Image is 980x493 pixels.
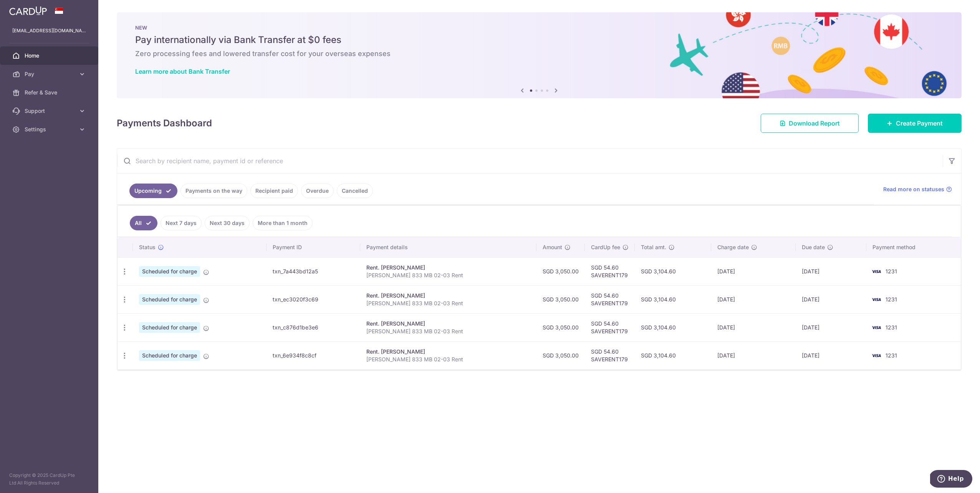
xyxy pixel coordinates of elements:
[886,324,897,331] span: 1231
[139,350,200,361] span: Scheduled for charge
[789,119,840,128] span: Download Report
[543,243,562,251] span: Amount
[25,107,75,115] span: Support
[796,285,866,313] td: [DATE]
[796,313,866,341] td: [DATE]
[366,348,530,356] div: Rent. [PERSON_NAME]
[25,126,75,133] span: Settings
[591,243,620,251] span: CardUp fee
[366,299,530,307] p: [PERSON_NAME] 833 MB 02-03 Rent
[366,292,530,299] div: Rent. [PERSON_NAME]
[869,295,884,304] img: Bank Card
[205,216,250,230] a: Next 30 days
[711,341,796,369] td: [DATE]
[635,341,711,369] td: SGD 3,104.60
[585,285,635,313] td: SGD 54.60 SAVERENT179
[9,6,47,15] img: CardUp
[930,470,972,489] iframe: Opens a widget where you can find more information
[139,294,200,305] span: Scheduled for charge
[117,149,943,173] input: Search by recipient name, payment id or reference
[267,237,360,257] th: Payment ID
[267,285,360,313] td: txn_ec3020f3c69
[886,296,897,303] span: 1231
[585,313,635,341] td: SGD 54.60 SAVERENT179
[25,52,75,60] span: Home
[139,243,156,251] span: Status
[267,313,360,341] td: txn_c876d1be3e6
[635,257,711,285] td: SGD 3,104.60
[139,322,200,333] span: Scheduled for charge
[869,351,884,360] img: Bank Card
[180,184,247,198] a: Payments on the way
[536,313,585,341] td: SGD 3,050.00
[761,114,859,133] a: Download Report
[360,237,536,257] th: Payment details
[161,216,202,230] a: Next 7 days
[883,185,944,193] span: Read more on statuses
[886,352,897,359] span: 1231
[641,243,666,251] span: Total amt.
[129,184,177,198] a: Upcoming
[796,257,866,285] td: [DATE]
[12,27,86,35] p: [EMAIL_ADDRESS][DOMAIN_NAME]
[337,184,373,198] a: Cancelled
[25,70,75,78] span: Pay
[796,341,866,369] td: [DATE]
[866,237,961,257] th: Payment method
[253,216,313,230] a: More than 1 month
[896,119,943,128] span: Create Payment
[135,34,943,46] h5: Pay internationally via Bank Transfer at $0 fees
[117,116,212,130] h4: Payments Dashboard
[366,271,530,279] p: [PERSON_NAME] 833 MB 02-03 Rent
[366,320,530,328] div: Rent. [PERSON_NAME]
[139,266,200,277] span: Scheduled for charge
[301,184,334,198] a: Overdue
[869,267,884,276] img: Bank Card
[536,257,585,285] td: SGD 3,050.00
[711,313,796,341] td: [DATE]
[250,184,298,198] a: Recipient paid
[267,257,360,285] td: txn_7a443bd12a5
[135,25,943,31] p: NEW
[883,185,952,193] a: Read more on statuses
[585,341,635,369] td: SGD 54.60 SAVERENT179
[635,313,711,341] td: SGD 3,104.60
[135,49,943,58] h6: Zero processing fees and lowered transfer cost for your overseas expenses
[585,257,635,285] td: SGD 54.60 SAVERENT179
[366,264,530,271] div: Rent. [PERSON_NAME]
[802,243,825,251] span: Due date
[869,323,884,332] img: Bank Card
[130,216,157,230] a: All
[536,285,585,313] td: SGD 3,050.00
[117,12,962,98] img: Bank transfer banner
[886,268,897,275] span: 1231
[717,243,749,251] span: Charge date
[711,285,796,313] td: [DATE]
[25,89,75,96] span: Refer & Save
[868,114,962,133] a: Create Payment
[536,341,585,369] td: SGD 3,050.00
[366,356,530,363] p: [PERSON_NAME] 833 MB 02-03 Rent
[135,68,230,75] a: Learn more about Bank Transfer
[267,341,360,369] td: txn_6e934f8c8cf
[366,328,530,335] p: [PERSON_NAME] 833 MB 02-03 Rent
[711,257,796,285] td: [DATE]
[635,285,711,313] td: SGD 3,104.60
